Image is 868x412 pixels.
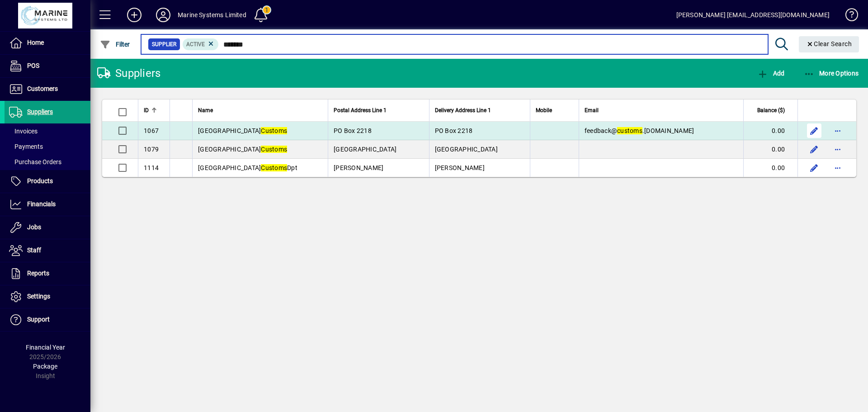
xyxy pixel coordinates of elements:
span: Name [198,105,213,115]
span: 1114 [144,164,159,171]
a: Financials [5,193,90,216]
span: Balance ($) [757,105,785,115]
em: Customs [261,164,287,171]
button: More options [830,161,845,175]
button: Add [120,7,149,23]
span: Financials [27,200,56,208]
em: customs [617,127,642,134]
button: More Options [802,65,861,81]
span: Staff [27,246,41,254]
span: [PERSON_NAME] [435,164,485,171]
em: Customs [261,127,287,134]
div: Suppliers [97,66,160,81]
span: ID [144,105,149,115]
span: Payments [9,143,43,150]
a: Knowledge Base [839,2,857,31]
span: [PERSON_NAME] [334,164,383,171]
span: Settings [27,293,50,300]
a: Home [5,32,90,54]
span: Purchase Orders [9,158,61,166]
span: 1079 [144,146,159,153]
a: Settings [5,285,90,308]
mat-chip: Activation Status: Active [183,38,219,50]
span: [GEOGRAPHIC_DATA] [198,127,287,134]
span: [GEOGRAPHIC_DATA] [198,146,287,153]
span: Products [27,177,53,185]
div: ID [144,105,164,115]
button: Edit [807,142,821,156]
span: Supplier [152,40,176,49]
div: Marine Systems Limited [178,8,246,22]
span: [GEOGRAPHIC_DATA] Dpt [198,164,297,171]
span: [GEOGRAPHIC_DATA] [334,146,396,153]
span: feedback@ .[DOMAIN_NAME] [585,127,694,134]
a: Invoices [5,123,90,139]
a: Jobs [5,216,90,239]
button: Clear [799,36,859,52]
span: Invoices [9,128,38,135]
a: Support [5,308,90,331]
span: Support [27,316,50,323]
span: Active [186,41,205,47]
div: Email [585,105,738,115]
div: Name [198,105,322,115]
span: Add [757,70,784,77]
button: More options [830,142,845,156]
span: Email [585,105,599,115]
span: Jobs [27,223,41,231]
span: Clear Search [806,40,852,47]
span: Postal Address Line 1 [334,105,387,115]
a: Reports [5,262,90,285]
span: Customers [27,85,58,92]
button: Profile [149,7,178,23]
span: Package [33,363,57,370]
span: Mobile [536,105,552,115]
a: Purchase Orders [5,154,90,170]
div: Balance ($) [749,105,793,115]
button: More options [830,123,845,138]
span: PO Box 2218 [334,127,372,134]
div: [PERSON_NAME] [EMAIL_ADDRESS][DOMAIN_NAME] [676,8,830,22]
span: Delivery Address Line 1 [435,105,491,115]
span: Home [27,39,44,46]
span: PO Box 2218 [435,127,473,134]
span: Filter [100,41,130,48]
span: [GEOGRAPHIC_DATA] [435,146,498,153]
button: Filter [98,36,132,52]
a: POS [5,55,90,77]
span: Financial Year [26,344,65,351]
em: Customs [261,146,287,153]
span: Reports [27,270,49,277]
td: 0.00 [743,122,797,140]
td: 0.00 [743,140,797,159]
td: 0.00 [743,159,797,177]
div: Mobile [536,105,573,115]
button: Edit [807,161,821,175]
button: Edit [807,123,821,138]
span: More Options [804,70,859,77]
a: Payments [5,139,90,154]
span: 1067 [144,127,159,134]
a: Products [5,170,90,193]
a: Customers [5,78,90,100]
a: Staff [5,239,90,262]
span: Suppliers [27,108,53,115]
button: Add [755,65,787,81]
span: POS [27,62,39,69]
